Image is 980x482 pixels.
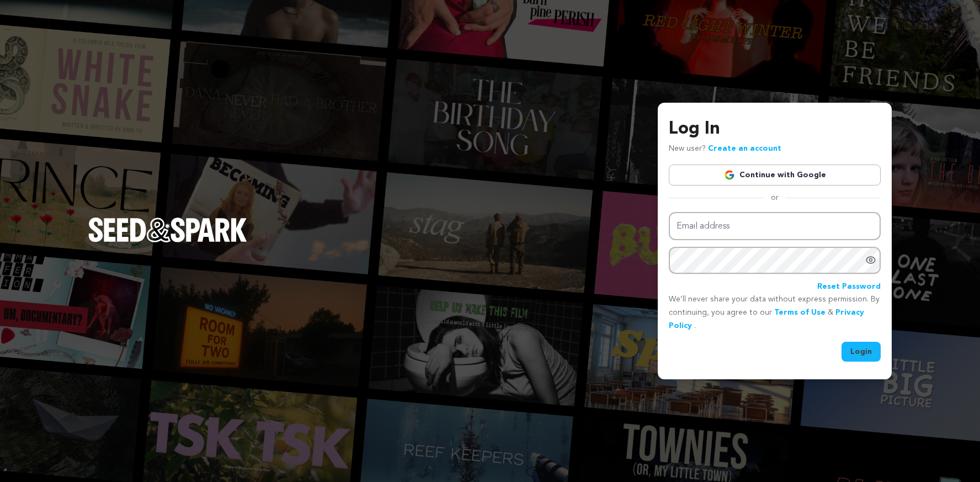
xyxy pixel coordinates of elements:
input: Email address [669,212,881,240]
a: Continue with Google [669,165,881,186]
h3: Log In [669,116,881,142]
a: Reset Password [817,280,881,294]
a: Privacy Policy [669,309,864,330]
button: Login [841,342,881,362]
img: Google logo [724,170,735,181]
a: Terms of Use [774,309,825,316]
img: Seed&Spark Logo [88,218,247,242]
a: Show password as plain text. Warning: this will display your password on the screen. [865,255,876,266]
p: New user? [669,142,781,156]
span: or [764,192,785,203]
a: Seed&Spark Homepage [88,218,247,264]
p: We’ll never share your data without express permission. By continuing, you agree to our & . [669,293,881,332]
a: Create an account [708,145,781,152]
